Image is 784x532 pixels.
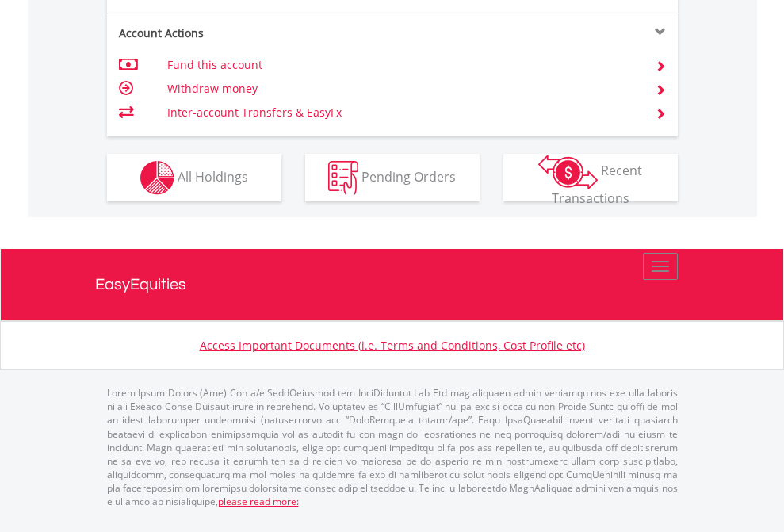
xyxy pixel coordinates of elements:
[361,167,456,185] span: Pending Orders
[328,161,358,195] img: pending_instructions-wht.png
[107,386,678,508] p: Lorem Ipsum Dolors (Ame) Con a/e SeddOeiusmod tem InciDiduntut Lab Etd mag aliquaen admin veniamq...
[140,161,174,195] img: holdings-wht.png
[167,53,636,77] td: Fund this account
[167,77,636,101] td: Withdraw money
[218,495,299,508] a: please read more:
[107,154,281,201] button: All Holdings
[178,167,248,185] span: All Holdings
[200,338,585,353] a: Access Important Documents (i.e. Terms and Conditions, Cost Profile etc)
[167,101,636,124] td: Inter-account Transfers & EasyFx
[107,25,392,41] div: Account Actions
[503,154,678,201] button: Recent Transactions
[305,154,480,201] button: Pending Orders
[538,155,598,189] img: transactions-zar-wht.png
[95,249,690,320] a: EasyEquities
